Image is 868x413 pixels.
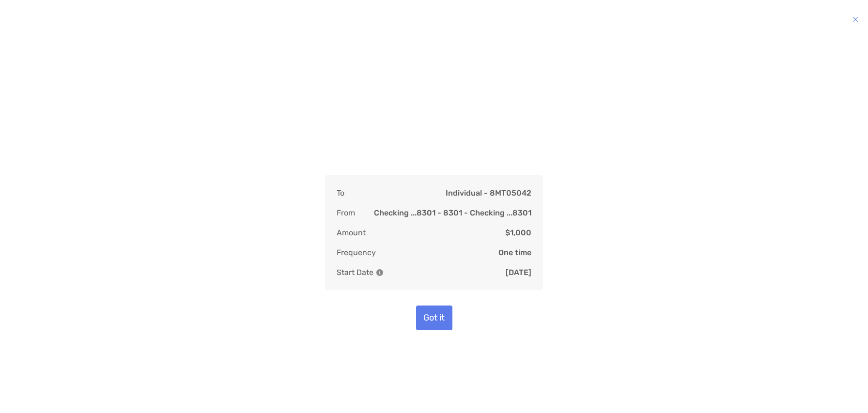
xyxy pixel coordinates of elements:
[337,266,383,278] p: Start Date
[374,207,531,219] p: Checking ...8301 - 8301 - Checking ...8301
[498,246,531,259] p: One time
[446,187,531,199] p: Individual - 8MT05042
[506,266,531,278] p: [DATE]
[505,227,531,239] p: $1,000
[376,269,383,276] img: Information Icon
[337,207,355,219] p: From
[337,227,366,239] p: Amount
[344,127,525,139] p: Deposit successfully submitted!
[252,143,616,168] p: Funds are subject to a waiting period before being available to withdraw. The status of the trans...
[337,246,376,259] p: Frequency
[416,306,452,330] button: Got it
[337,187,344,199] p: To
